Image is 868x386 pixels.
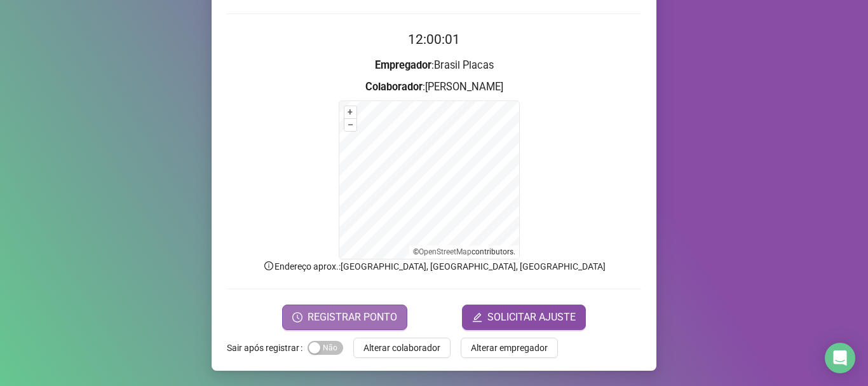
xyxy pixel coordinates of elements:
[471,341,548,355] span: Alterar empregador
[282,305,407,330] button: REGISTRAR PONTO
[462,305,586,330] button: editSOLICITAR AJUSTE
[472,312,482,322] span: edit
[825,343,855,373] div: Open Intercom Messenger
[344,119,356,131] button: –
[413,247,515,256] li: © contributors.
[227,57,641,74] h3: : Brasil Placas
[227,79,641,95] h3: : [PERSON_NAME]
[487,310,576,325] span: SOLICITAR AJUSTE
[227,259,641,273] p: Endereço aprox. : [GEOGRAPHIC_DATA], [GEOGRAPHIC_DATA], [GEOGRAPHIC_DATA]
[344,106,356,118] button: +
[365,81,423,93] strong: Colaborador
[419,247,471,256] a: OpenStreetMap
[363,341,440,355] span: Alterar colaborador
[461,338,558,358] button: Alterar empregador
[353,338,451,358] button: Alterar colaborador
[227,338,308,358] label: Sair após registrar
[263,260,275,272] span: info-circle
[408,32,460,47] time: 12:00:01
[308,310,397,325] span: REGISTRAR PONTO
[292,312,302,322] span: clock-circle
[375,59,431,71] strong: Empregador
